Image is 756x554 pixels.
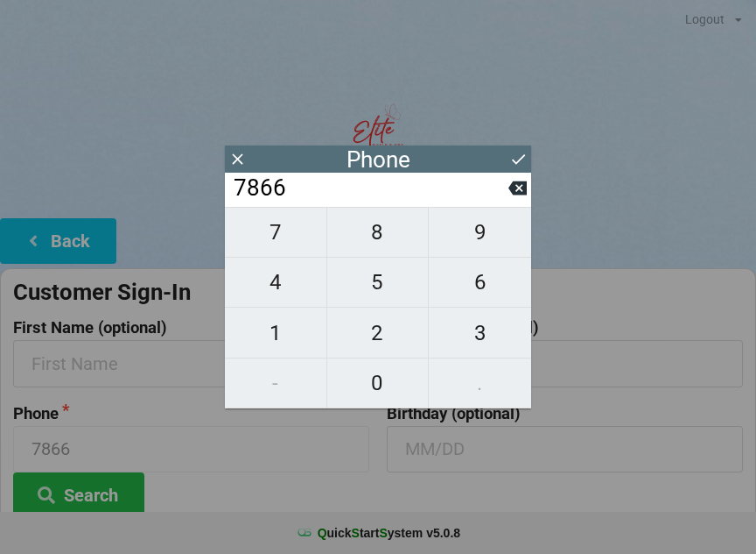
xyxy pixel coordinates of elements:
[429,214,531,251] span: 9
[327,359,430,408] button: 0
[346,151,410,168] div: Phone
[429,207,531,258] button: 9
[225,258,327,308] button: 4
[327,214,429,251] span: 8
[327,308,430,358] button: 2
[327,207,430,258] button: 8
[327,315,429,352] span: 2
[429,258,531,308] button: 6
[327,365,429,401] span: 0
[225,315,326,352] span: 1
[429,264,531,301] span: 6
[429,315,531,352] span: 3
[429,308,531,358] button: 3
[225,264,326,301] span: 4
[225,214,326,251] span: 7
[327,258,430,308] button: 5
[327,264,429,301] span: 5
[225,308,327,358] button: 1
[225,207,327,258] button: 7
